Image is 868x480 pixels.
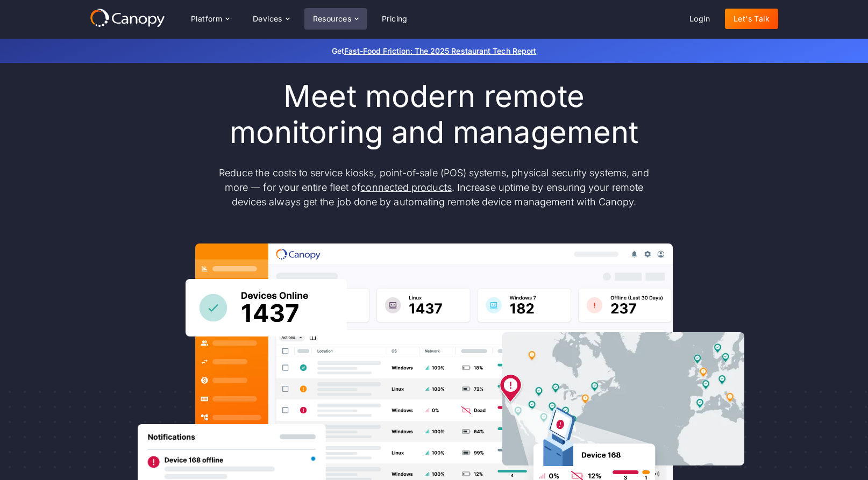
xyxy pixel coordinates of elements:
div: Devices [244,8,298,30]
a: Pricing [373,9,416,29]
a: Let's Talk [725,9,778,29]
div: Resources [304,8,367,30]
div: Devices [253,15,282,23]
a: connected products [360,182,451,193]
p: Get [170,45,698,56]
div: Resources [313,15,352,23]
p: Reduce the costs to service kiosks, point-of-sale (POS) systems, physical security systems, and m... [208,166,660,209]
a: Login [681,9,718,29]
div: Platform [182,8,238,30]
div: Platform [191,15,222,23]
h1: Meet modern remote monitoring and management [208,78,660,151]
img: Canopy sees how many devices are online [186,279,347,336]
a: Fast-Food Friction: The 2025 Restaurant Tech Report [344,46,536,55]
